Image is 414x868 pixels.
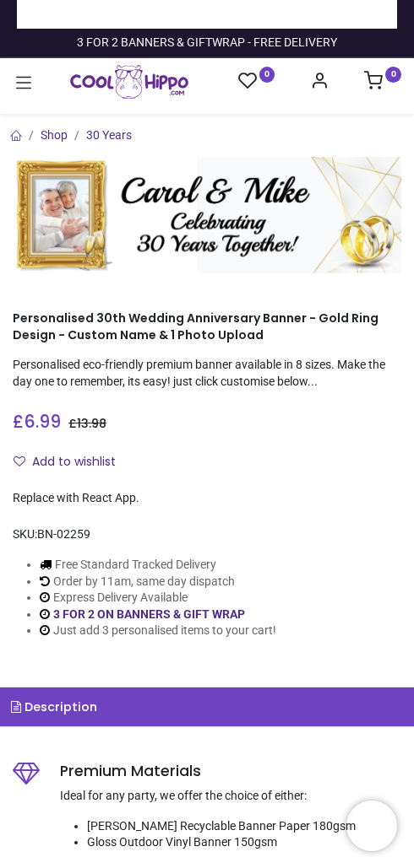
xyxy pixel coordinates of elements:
h1: Personalised 30th Wedding Anniversary Banner - Gold Ring Design - Custom Name & 1 Photo Upload [13,310,401,343]
sup: 0 [259,67,275,83]
a: 0 [364,76,401,89]
span: 6.99 [24,410,61,434]
button: Add to wishlistAdd to wishlist [13,448,130,477]
h5: Premium Materials [60,761,401,782]
li: Just add 3 personalised items to your cart! [40,623,401,639]
iframe: Customer reviews powered by Trustpilot [30,6,384,23]
i: Add to wishlist [14,456,25,467]
li: Order by 11am, same day dispatch [40,574,401,590]
sup: 0 [385,67,401,83]
img: Personalised 30th Wedding Anniversary Banner - Gold Ring Design - Custom Name & 1 Photo Upload [13,157,401,273]
a: Shop [41,128,68,142]
a: 30 Years [86,128,132,142]
img: Cool Hippo [70,65,189,99]
p: Ideal for any party, we offer the choice of either: [60,788,401,805]
span: BN-02259 [37,527,90,541]
li: Express Delivery Available [40,590,401,607]
a: Logo of Cool Hippo [70,65,189,99]
iframe: Brevo live chat [346,801,397,851]
p: Personalised eco-friendly premium banner available in 8 sizes. Make the day one to remember, its ... [13,357,401,390]
div: 3 FOR 2 BANNERS & GIFTWRAP - FREE DELIVERY [77,35,337,51]
div: Replace with React App. [13,490,401,507]
li: [PERSON_NAME] Recyclable Banner Paper 180gsm [87,818,401,835]
span: £ [68,415,106,432]
li: Gloss Outdoor Vinyl Banner 150gsm [87,834,401,851]
li: Free Standard Tracked Delivery [40,557,401,574]
a: Account Info [310,76,329,89]
span: 13.98 [77,415,106,432]
a: 0 [238,71,275,92]
span: £ [13,410,61,434]
a: 3 FOR 2 ON BANNERS & GIFT WRAP [53,607,245,621]
div: SKU: [13,526,401,543]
